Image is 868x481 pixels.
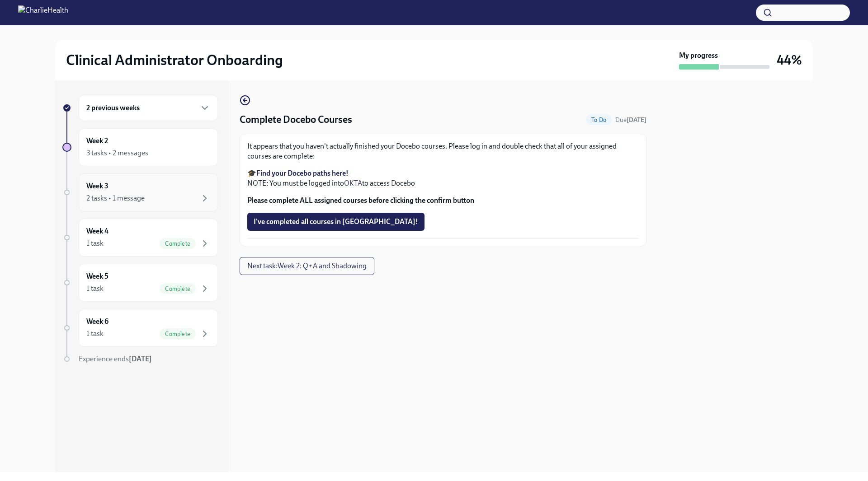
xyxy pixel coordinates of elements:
h6: Week 4 [86,226,108,236]
span: I've completed all courses in [GEOGRAPHIC_DATA]! [254,217,418,226]
div: 3 tasks • 2 messages [86,148,148,158]
strong: [DATE] [627,116,646,124]
h2: Clinical Administrator Onboarding [66,51,283,69]
span: Experience ends [79,355,152,363]
h6: Week 2 [86,136,108,146]
button: Next task:Week 2: Q+A and Shadowing [240,257,374,275]
a: Find your Docebo paths here! [256,169,349,177]
a: Week 32 tasks • 1 message [62,173,218,211]
h6: Week 6 [86,317,108,327]
h6: Week 3 [86,181,108,191]
span: August 25th, 2025 10:00 [615,116,646,124]
a: Week 61 taskComplete [62,309,218,347]
div: 1 task [86,329,104,339]
div: 1 task [86,284,104,294]
strong: My progress [679,51,718,61]
span: Complete [160,240,196,247]
strong: Please complete ALL assigned courses before clicking the confirm button [247,196,474,205]
a: Week 23 tasks • 2 messages [62,128,218,166]
img: CharlieHealth [18,5,68,20]
h6: Week 5 [86,271,108,281]
div: 2 tasks • 1 message [86,193,145,203]
button: I've completed all courses in [GEOGRAPHIC_DATA]! [247,213,425,231]
p: 🎓 NOTE: You must be logged into to access Docebo [247,168,639,188]
a: OKTA [344,179,362,187]
a: Week 51 taskComplete [62,264,218,302]
h4: Complete Docebo Courses [240,113,352,126]
a: Week 41 taskComplete [62,219,218,257]
span: Next task : Week 2: Q+A and Shadowing [247,262,367,271]
span: To Do [586,117,612,123]
h3: 44% [777,52,802,68]
div: 2 previous weeks [79,95,218,121]
span: Complete [160,331,196,337]
strong: [DATE] [129,355,152,363]
div: 1 task [86,238,104,248]
span: Complete [160,285,196,292]
span: Due [615,116,646,124]
p: It appears that you haven't actually finished your Docebo courses. Please log in and double check... [247,141,639,161]
h6: 2 previous weeks [86,103,140,113]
